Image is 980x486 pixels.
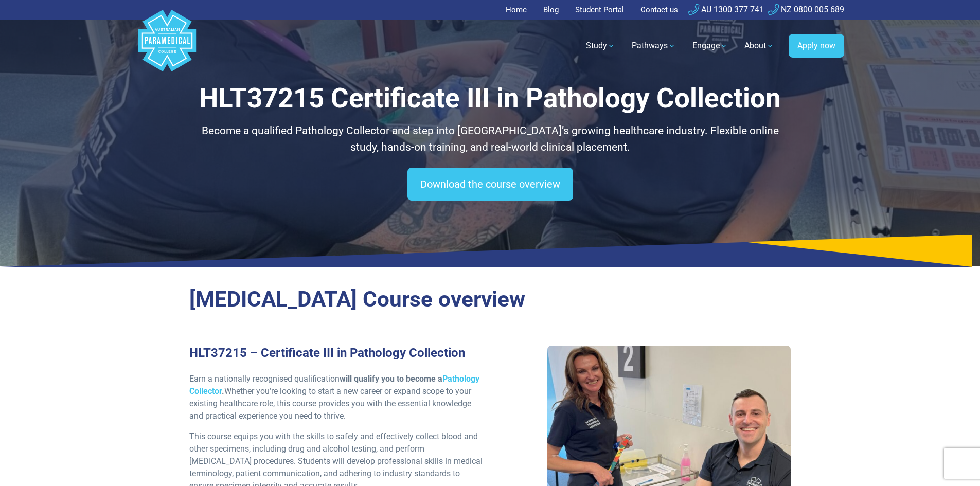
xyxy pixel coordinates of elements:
a: Engage [686,31,734,60]
a: Apply now [789,34,844,58]
a: Australian Paramedical College [136,20,198,72]
a: Study [580,31,621,60]
a: AU 1300 377 741 [688,5,764,14]
h1: HLT37215 Certificate III in Pathology Collection [189,82,791,115]
a: Download the course overview [407,168,573,201]
h2: [MEDICAL_DATA] Course overview [189,286,791,313]
a: Pathology Collector [189,374,479,396]
p: Earn a nationally recognised qualification Whether you’re looking to start a new career or expand... [189,373,484,422]
a: Pathways [626,31,682,60]
p: Become a qualified Pathology Collector and step into [GEOGRAPHIC_DATA]’s growing healthcare indus... [189,123,791,155]
h3: HLT37215 – Certificate III in Pathology Collection [189,346,484,361]
a: About [738,31,780,60]
strong: will qualify you to become a . [189,374,479,396]
a: NZ 0800 005 689 [768,5,844,14]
